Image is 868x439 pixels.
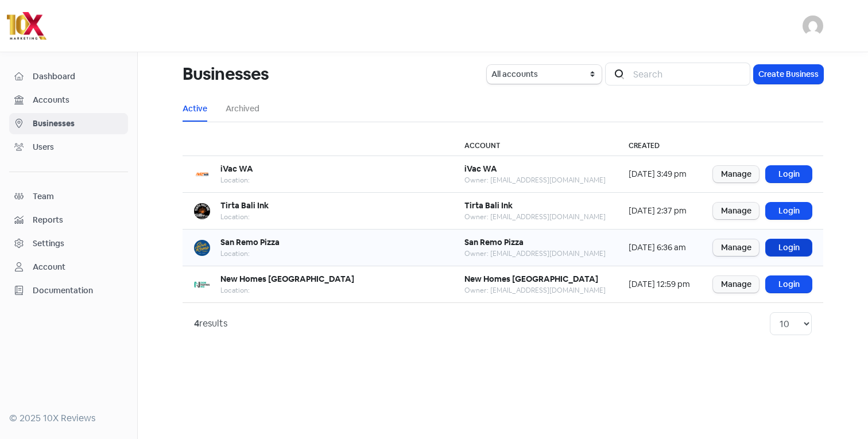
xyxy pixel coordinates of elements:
[194,240,210,256] img: 81b8fe72-5459-4df8-b61c-ee83b9c834a7-250x250.png
[33,214,123,226] span: Reports
[9,66,128,87] a: Dashboard
[226,103,259,115] a: Archived
[33,285,123,297] span: Documentation
[464,274,598,284] b: New Homes [GEOGRAPHIC_DATA]
[9,90,128,111] a: Accounts
[754,65,823,84] button: Create Business
[453,136,617,156] th: Account
[617,136,702,156] th: Created
[194,203,210,219] img: 538ce40d-a52a-48bc-8579-63a91a81bd07-250x250.png
[766,166,812,182] a: Login
[220,237,280,247] b: San Remo Pizza
[766,276,812,293] a: Login
[33,118,123,130] span: Businesses
[33,238,64,250] div: Settings
[9,209,128,231] a: Reports
[766,239,812,256] a: Login
[33,191,123,203] span: Team
[9,186,128,207] a: Team
[9,411,128,425] div: © 2025 10X Reviews
[194,317,199,329] strong: 4
[33,261,65,273] div: Account
[464,285,606,296] div: Owner: [EMAIL_ADDRESS][DOMAIN_NAME]
[9,137,128,158] a: Users
[220,175,253,185] div: Location:
[464,212,606,222] div: Owner: [EMAIL_ADDRESS][DOMAIN_NAME]
[464,175,606,185] div: Owner: [EMAIL_ADDRESS][DOMAIN_NAME]
[713,166,759,182] a: Manage
[629,242,690,254] div: [DATE] 6:36 am
[713,239,759,256] a: Manage
[220,248,280,259] div: Location:
[803,15,823,36] img: User
[220,164,253,174] b: iVac WA
[9,257,128,278] a: Account
[33,141,123,153] span: Users
[33,71,123,83] span: Dashboard
[629,205,690,217] div: [DATE] 2:37 pm
[220,212,269,222] div: Location:
[713,276,759,293] a: Manage
[629,168,690,180] div: [DATE] 3:49 pm
[464,237,524,247] b: San Remo Pizza
[183,103,207,115] a: Active
[464,248,606,259] div: Owner: [EMAIL_ADDRESS][DOMAIN_NAME]
[220,285,354,296] div: Location:
[713,203,759,219] a: Manage
[629,278,690,290] div: [DATE] 12:59 pm
[33,94,123,106] span: Accounts
[9,233,128,254] a: Settings
[464,200,513,211] b: Tirta Bali Ink
[194,166,210,182] img: 8997eb31-c1d8-4172-8071-1898805348e7-250x250.png
[766,203,812,219] a: Login
[220,274,354,284] b: New Homes [GEOGRAPHIC_DATA]
[9,113,128,134] a: Businesses
[194,317,227,331] div: results
[464,164,497,174] b: iVac WA
[220,200,269,211] b: Tirta Bali Ink
[9,280,128,301] a: Documentation
[183,56,269,92] h1: Businesses
[194,277,210,293] img: 6d0de45d-9cd2-40e2-8240-bea688825fa4-250x250.png
[626,63,750,86] input: Search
